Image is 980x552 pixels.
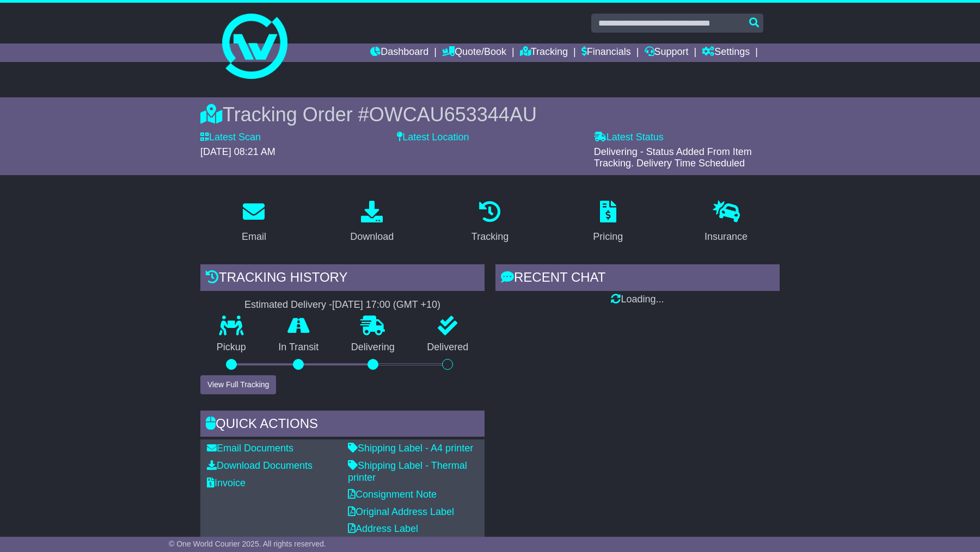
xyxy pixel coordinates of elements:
div: Tracking [471,230,509,244]
p: Delivering [335,342,411,353]
button: View Full Tracking [200,375,276,394]
a: Insurance [697,197,755,248]
span: OWCAU653344AU [369,103,537,126]
p: Delivered [411,342,485,353]
label: Latest Scan [200,132,261,144]
p: In Transit [262,342,335,353]
div: Pricing [593,230,623,244]
a: Quote/Book [442,44,506,62]
a: Pricing [586,197,630,248]
div: Email [242,230,266,244]
div: Download [350,230,394,244]
div: Tracking Order # [200,103,780,126]
div: Estimated Delivery - [200,299,485,311]
a: Address Label [348,523,418,534]
a: Email [235,197,273,248]
a: Tracking [520,44,568,62]
a: Support [645,44,689,62]
p: Pickup [200,342,262,353]
a: Financials [581,44,631,62]
div: Loading... [495,294,780,306]
a: Tracking [464,197,516,248]
div: RECENT CHAT [495,264,780,294]
span: [DATE] 08:21 AM [200,146,275,157]
a: Invoice [207,477,246,488]
div: Quick Actions [200,411,485,440]
span: Delivering - Status Added From Item Tracking. Delivery Time Scheduled [594,146,752,169]
a: Shipping Label - Thermal printer [348,460,467,483]
a: Email Documents [207,443,293,454]
a: Original Address Label [348,506,454,517]
a: Shipping Label - A4 printer [348,443,473,454]
a: Download [343,197,401,248]
a: Dashboard [370,44,428,62]
span: © One World Courier 2025. All rights reserved. [169,539,326,548]
a: Consignment Note [348,489,437,500]
label: Latest Status [594,132,664,144]
div: Insurance [705,230,748,244]
a: Download Documents [207,460,313,471]
div: Tracking history [200,264,485,294]
div: [DATE] 17:00 (GMT +10) [332,299,440,311]
a: Settings [702,44,750,62]
label: Latest Location [397,132,469,144]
